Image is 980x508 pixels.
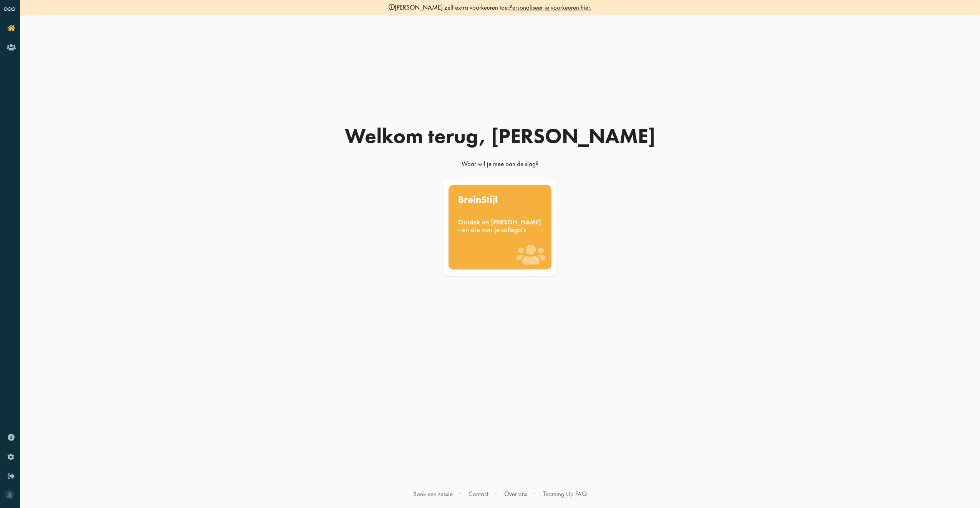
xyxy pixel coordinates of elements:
a: Boek een sessie [413,490,453,498]
div: BreinStijl [458,195,542,205]
div: Welkom terug, [PERSON_NAME] [316,126,684,146]
a: Personaliseer je voorkeuren hier. [509,3,591,12]
img: info-black.svg [389,4,395,10]
a: Teaming Up FAQ [543,490,587,498]
a: Contact [468,490,488,498]
div: Waar wil je mee aan de slag? [316,159,684,172]
div: Ontdek en [PERSON_NAME] - en die van je collega's [458,219,542,234]
a: Over ons [504,490,527,498]
a: BreinStijl Ontdek en [PERSON_NAME] - en die van je collega's [442,180,558,276]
